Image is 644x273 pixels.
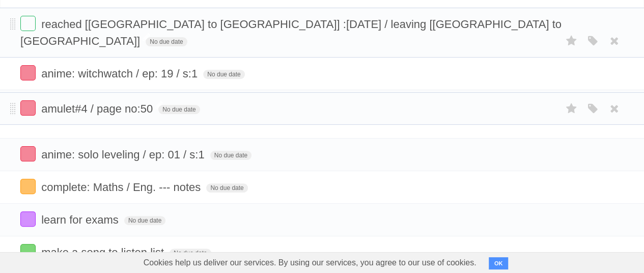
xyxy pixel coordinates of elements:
span: No due date [124,216,165,225]
label: Done [20,211,36,227]
label: Done [20,244,36,259]
label: Done [20,16,36,31]
label: Done [20,179,36,194]
label: Done [20,146,36,161]
span: anime: solo leveling / ep: 01 / s:1 [41,148,207,161]
span: anime: witchwatch / ep: 19 / s:1 [41,67,200,80]
span: No due date [146,37,187,46]
span: amulet#4 / page no:50 [41,102,155,115]
span: complete: Maths / Eng. --- notes [41,181,203,194]
span: No due date [210,151,251,160]
span: reached [[GEOGRAPHIC_DATA] to [GEOGRAPHIC_DATA]] :[DATE] / leaving [[GEOGRAPHIC_DATA] to [GEOGRAP... [20,18,562,47]
span: Cookies help us deliver our services. By using our services, you agree to our use of cookies. [133,253,487,273]
span: No due date [170,249,211,258]
span: No due date [206,183,247,193]
label: Star task [562,100,581,117]
label: Done [20,65,36,80]
button: OK [489,257,509,269]
span: make a song to listen list [41,246,166,259]
span: No due date [158,105,200,114]
label: Done [20,100,36,116]
label: Star task [562,33,581,49]
span: learn for exams [41,213,121,226]
span: No due date [203,70,244,79]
